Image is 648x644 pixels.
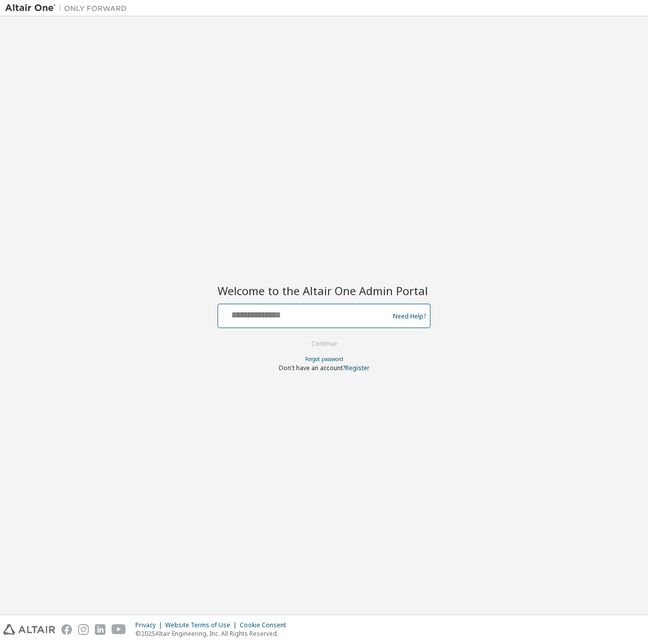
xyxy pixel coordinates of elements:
a: Forgot password [305,355,343,363]
a: Need Help? [393,316,426,316]
img: Altair One [5,3,132,13]
img: instagram.svg [78,624,89,635]
img: altair_logo.svg [3,624,55,635]
a: Register [345,364,370,372]
div: Website Terms of Use [165,621,240,629]
div: Cookie Consent [240,621,292,629]
h2: Welcome to the Altair One Admin Portal [218,283,430,298]
span: Don't have an account? [279,364,345,372]
p: © 2025 Altair Engineering, Inc. All Rights Reserved. [135,629,292,638]
div: Privacy [135,621,165,629]
img: linkedin.svg [95,624,105,635]
img: facebook.svg [61,624,72,635]
img: youtube.svg [112,624,126,635]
